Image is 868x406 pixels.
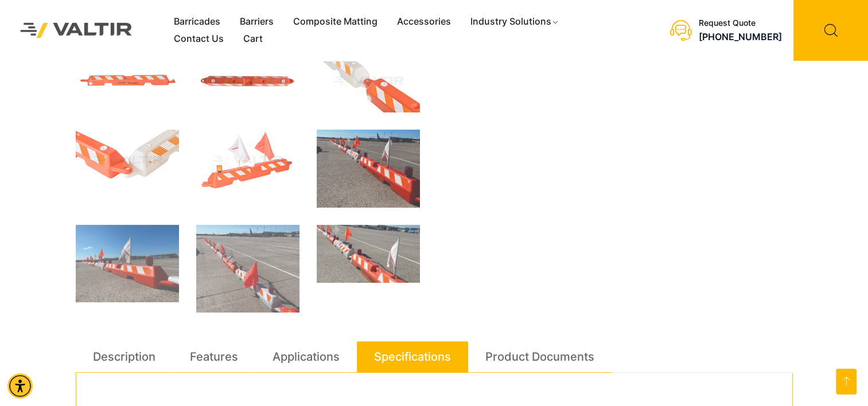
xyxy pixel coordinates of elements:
img: Two traffic barriers, one orange and one white, connected at an angle, featuring reflective strip... [76,130,179,192]
img: Two interlocking traffic barriers, one white with orange stripes and one orange with white stripe... [317,50,420,112]
a: Barriers [230,13,283,30]
a: Product Documents [485,341,594,372]
img: A row of traffic barriers with orange and white stripes, red lights, and flags on an airport tarmac. [317,225,420,283]
a: Cart [233,30,273,48]
a: Description [93,341,155,372]
div: Accessibility Menu [7,373,33,399]
div: Request Quote [699,18,782,28]
img: An orange traffic barrier with white reflective stripes, designed for road safety and visibility. [196,50,299,112]
a: Barricades [164,13,230,30]
img: Valtir Rentals [9,11,144,49]
img: An orange traffic barrier with a flashing light and two flags, one red and one white, for road sa... [196,130,299,192]
img: A row of safety barriers with red and white stripes and flags, placed on an airport tarmac. [317,130,420,208]
img: A row of traffic barriers with red flags and lights on an airport runway, with planes and termina... [196,225,299,313]
a: call (888) 496-3625 [699,31,782,42]
a: Composite Matting [283,13,387,30]
a: Accessories [387,13,461,30]
img: An orange traffic barrier with reflective white stripes, labeled "Aerocade," designed for safety ... [76,50,179,112]
a: Industry Solutions [461,13,569,30]
a: Features [190,341,238,372]
a: Specifications [374,341,451,372]
a: Open this option [836,369,857,395]
a: Contact Us [164,30,233,48]
a: Applications [273,341,340,372]
img: A row of red and white safety barriers with flags and lights on an airport tarmac under a clear b... [76,225,179,302]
